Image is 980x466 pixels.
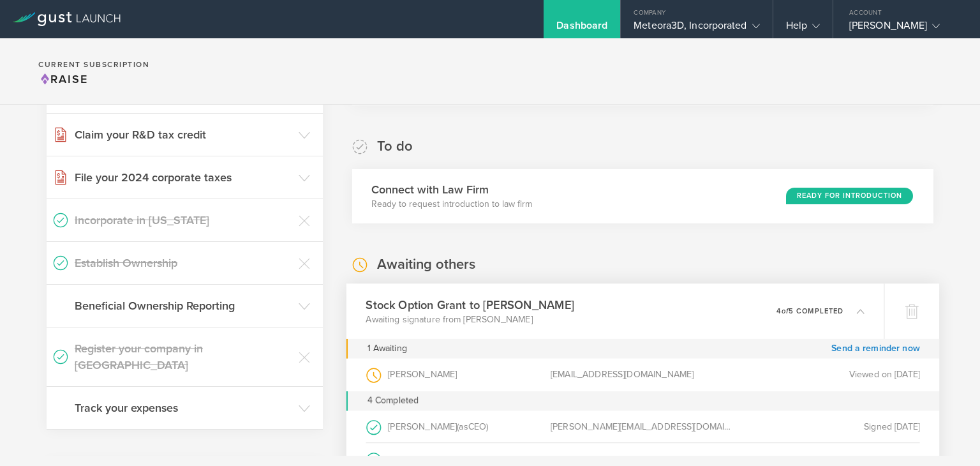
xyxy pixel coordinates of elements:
[352,169,933,223] div: Connect with Law FirmReady to request introduction to law firmReady for Introduction
[786,188,913,204] div: Ready for Introduction
[468,421,486,432] span: CEO
[735,358,919,391] div: Viewed on [DATE]
[366,313,574,326] p: Awaiting signature from [PERSON_NAME]
[849,19,958,38] div: [PERSON_NAME]
[346,391,940,410] div: 4 Completed
[831,338,920,358] a: Send a reminder now
[366,296,574,313] h3: Stock Option Grant to [PERSON_NAME]
[75,255,292,271] h3: Establish Ownership
[371,198,532,211] p: Ready to request introduction to law firm
[75,126,292,143] h3: Claim your R&D tax credit
[556,19,607,38] div: Dashboard
[786,19,820,38] div: Help
[735,410,919,442] div: Signed [DATE]
[38,61,149,68] h2: Current Subscription
[366,410,550,442] div: [PERSON_NAME]
[75,400,292,416] h3: Track your expenses
[366,358,550,391] div: [PERSON_NAME]
[457,421,468,432] span: (as
[75,169,292,186] h3: File your 2024 corporate taxes
[367,338,406,358] div: 1 Awaiting
[377,255,475,274] h2: Awaiting others
[776,307,843,314] p: 4 5 completed
[75,212,292,229] h3: Incorporate in [US_STATE]
[371,181,532,198] h3: Connect with Law Firm
[486,421,488,432] span: )
[634,19,759,38] div: Meteora3D, Incorporated
[75,297,292,314] h3: Beneficial Ownership Reporting
[551,358,735,391] div: [EMAIL_ADDRESS][DOMAIN_NAME]
[38,72,88,86] span: Raise
[377,137,413,156] h2: To do
[781,306,788,315] em: of
[75,340,292,373] h3: Register your company in [GEOGRAPHIC_DATA]
[551,410,735,442] div: [PERSON_NAME][EMAIL_ADDRESS][DOMAIN_NAME]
